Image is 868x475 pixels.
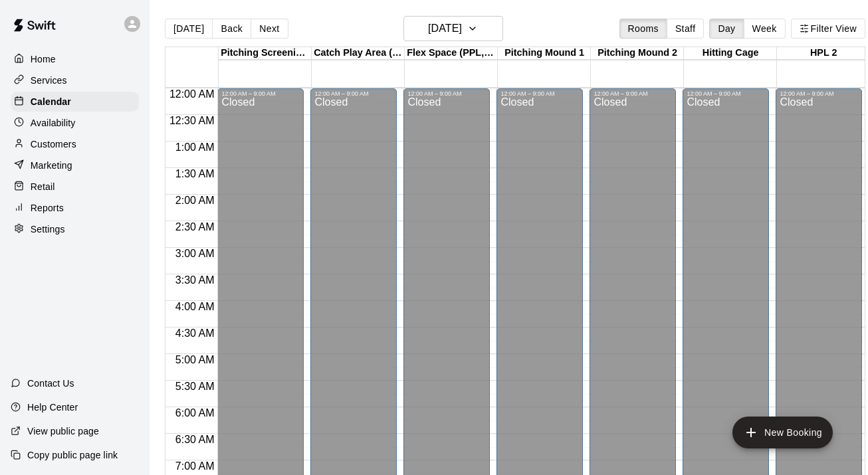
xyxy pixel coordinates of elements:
button: Rooms [619,19,667,39]
span: 2:30 AM [172,221,218,233]
span: 12:00 AM [166,88,218,100]
button: Filter View [791,19,865,39]
button: Staff [667,19,705,39]
span: 6:00 AM [172,407,218,419]
span: 12:30 AM [166,115,218,126]
p: Reports [31,201,64,215]
a: Customers [11,134,139,154]
button: [DATE] [165,19,213,39]
div: Catch Play Area (Black Turf) [312,47,405,60]
p: View public page [27,425,99,438]
p: Contact Us [27,377,74,390]
div: 12:00 AM – 9:00 AM [780,90,858,97]
p: Settings [31,223,65,236]
div: Hitting Cage [684,47,777,60]
a: Availability [11,113,139,133]
p: Help Center [27,401,78,414]
div: 12:00 AM – 9:00 AM [687,90,765,97]
a: Settings [11,219,139,239]
span: 4:30 AM [172,328,218,339]
button: Back [212,19,251,39]
p: Availability [31,116,76,130]
a: Services [11,70,139,90]
a: Calendar [11,92,139,112]
p: Home [31,52,56,66]
p: Customers [31,138,76,151]
div: 12:00 AM – 9:00 AM [594,90,672,97]
p: Copy public page link [27,448,118,462]
span: 3:30 AM [172,274,218,286]
a: Reports [11,198,139,218]
p: Retail [31,180,55,193]
p: Marketing [31,159,72,172]
span: 5:00 AM [172,354,218,365]
span: 7:00 AM [172,460,218,472]
a: Home [11,49,139,69]
div: Pitching Screenings [219,47,312,60]
span: 3:00 AM [172,248,218,259]
h6: [DATE] [428,19,462,38]
div: 12:00 AM – 9:00 AM [314,90,393,97]
span: 1:00 AM [172,142,218,153]
div: 12:00 AM – 9:00 AM [500,90,579,97]
span: 2:00 AM [172,195,218,206]
span: 1:30 AM [172,168,218,179]
div: Flex Space (PPL, Green Turf) [405,47,498,60]
button: Next [251,19,288,39]
p: Calendar [31,95,71,108]
div: 12:00 AM – 9:00 AM [221,90,300,97]
div: Pitching Mound 1 [498,47,591,60]
div: Pitching Mound 2 [591,47,684,60]
span: 6:30 AM [172,434,218,445]
button: add [732,417,833,448]
p: Services [31,74,67,87]
a: Retail [11,177,139,197]
span: 5:30 AM [172,381,218,392]
a: Marketing [11,155,139,175]
button: Week [744,19,786,39]
span: 4:00 AM [172,301,218,312]
div: 12:00 AM – 9:00 AM [407,90,486,97]
button: Day [709,19,744,39]
button: [DATE] [403,16,503,41]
